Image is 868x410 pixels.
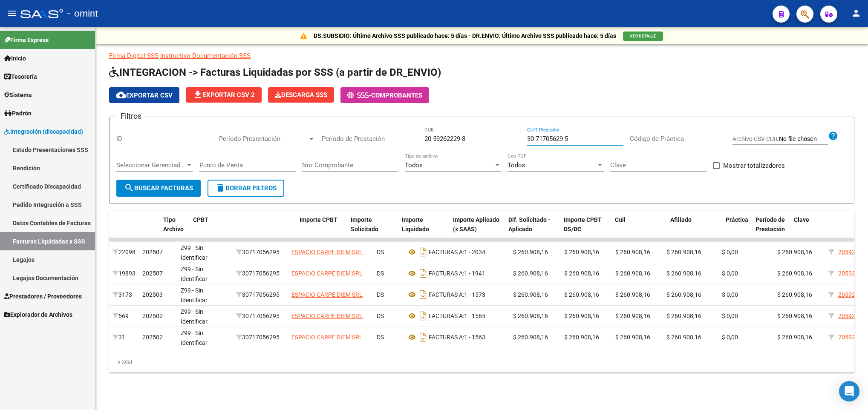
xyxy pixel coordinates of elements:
div: 30717056295 [236,333,285,342]
button: Borrar Filtros [208,180,284,197]
datatable-header-cell: Importe Solicitado [347,211,398,248]
span: Archivo CSV CUIL [732,135,779,142]
div: 31 [112,333,136,342]
span: FACTURAS A: [429,334,464,341]
span: 202503 [142,291,163,298]
div: 5 total [109,351,854,373]
span: $ 260.908,16 [615,270,650,277]
span: $ 260.908,16 [564,313,599,319]
span: Buscar Facturas [124,184,193,192]
mat-icon: menu [7,8,17,18]
span: Importe Solicitado [351,216,378,233]
span: $ 260.908,16 [615,313,650,319]
span: Todos [405,161,423,169]
span: DS [377,291,384,298]
div: 30717056295 [236,269,285,278]
mat-icon: file_download [193,89,203,100]
span: $ 260.908,16 [564,270,599,277]
i: Descargar documento [418,330,429,344]
datatable-header-cell: Prestador [75,211,160,248]
span: $ 260.908,16 [777,249,812,255]
span: $ 260.908,16 [777,270,812,277]
span: Z99 - Sin Identificar [181,330,208,346]
span: ESPACIO CARPE DIEM SRL [291,291,363,298]
span: $ 260.908,16 [666,291,701,298]
span: DS [377,313,384,319]
span: $ 260.908,16 [615,249,650,255]
p: - [109,51,854,60]
span: Tipo Archivo [163,216,184,233]
span: Comprobantes [371,92,422,99]
span: Período Presentación [219,135,308,143]
datatable-header-cell: Importe Liquidado [398,211,450,248]
datatable-header-cell: Importe Aplicado (x SAAS) [450,211,505,248]
span: FACTURAS A: [429,313,464,319]
datatable-header-cell: CPBT [190,211,296,248]
div: 1 - 2034 [407,245,506,259]
span: Importe CPBT DS/DC [564,216,602,233]
span: $ 0,00 [722,334,738,341]
span: ESPACIO CARPE DIEM SRL [291,249,363,255]
a: Firma Digital SSS [109,52,159,60]
span: Padrón [4,109,32,118]
span: $ 260.908,16 [564,291,599,298]
span: $ 260.908,16 [513,313,548,319]
app-download-masive: Descarga masiva de comprobantes (adjuntos) [268,87,334,103]
div: 30717056295 [236,247,285,257]
span: ESPACIO CARPE DIEM SRL [291,313,363,319]
mat-icon: cloud_download [116,90,126,100]
span: $ 260.908,16 [666,313,701,319]
span: 202502 [142,334,163,341]
span: - [347,92,371,99]
span: Z99 - Sin Identificar [181,244,208,261]
span: Prestadores / Proveedores [4,292,82,301]
span: $ 260.908,16 [666,270,701,277]
span: $ 260.908,16 [615,291,650,298]
span: DS [377,249,384,255]
span: 202507 [142,249,163,255]
span: Importe Liquidado [402,216,429,233]
span: Práctica [726,216,748,223]
span: ESPACIO CARPE DIEM SRL [291,334,363,341]
span: $ 260.908,16 [666,249,701,255]
span: DS [377,270,384,277]
span: Afiliado [670,216,692,223]
div: 1 - 1573 [407,288,506,301]
span: Z99 - Sin Identificar [181,287,208,304]
span: DS [377,334,384,341]
mat-icon: delete [215,183,225,193]
span: FACTURAS A: [429,291,464,298]
span: Todos [508,161,525,169]
span: ESPACIO CARPE DIEM SRL [291,270,363,277]
span: $ 260.908,16 [666,334,701,341]
div: 1 - 1563 [407,330,506,344]
div: 3173 [112,290,136,300]
span: FACTURAS A: [429,270,464,277]
span: Borrar Filtros [215,184,277,192]
p: DS.SUBSIDIO: Último Archivo SSS publicado hace: 5 días - DR.ENVIO: Último Archivo SSS publicado h... [314,31,616,40]
span: Importe CPBT [300,216,337,223]
a: Instructivo Documentación SSS [160,52,251,60]
h3: Filtros [116,110,146,122]
i: Descargar documento [418,288,429,301]
datatable-header-cell: Cuil [611,211,667,248]
span: Clave [794,216,809,223]
button: Exportar CSV [109,87,179,103]
span: Seleccionar Gerenciador [116,161,185,169]
span: Importe Aplicado (x SAAS) [453,216,499,233]
span: $ 260.908,16 [513,270,548,277]
datatable-header-cell: Clave [790,211,854,248]
i: Descargar documento [418,245,429,259]
i: Descargar documento [418,309,429,323]
mat-icon: help [828,131,838,141]
datatable-header-cell: Importe CPBT DS/DC [560,211,611,248]
span: CPBT [193,216,208,223]
span: $ 260.908,16 [615,334,650,341]
div: Open Intercom Messenger [839,381,859,401]
div: 569 [112,311,136,321]
span: Z99 - Sin Identificar [181,308,208,325]
datatable-header-cell: Dif. Solicitado - Aplicado [505,211,560,248]
datatable-header-cell: Importe CPBT [296,211,347,248]
button: Exportar CSV 2 [186,87,262,103]
div: 22098 [112,247,136,257]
